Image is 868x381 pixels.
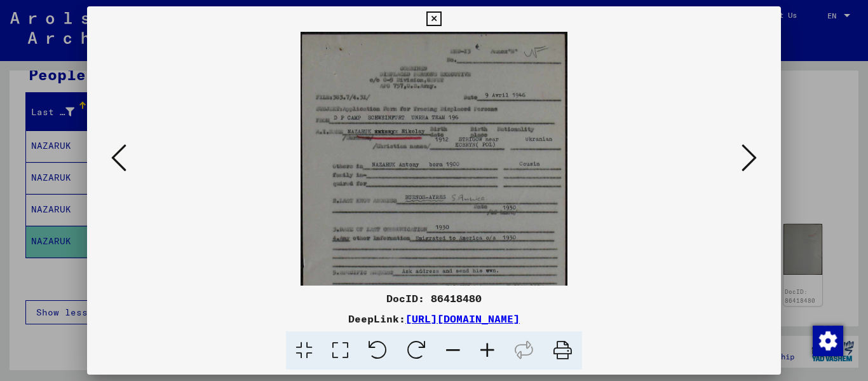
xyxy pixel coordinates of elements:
div: DocID: 86418480 [87,291,782,306]
img: Zustimmung ändern [813,326,843,356]
img: 001.jpg [301,32,567,381]
div: Zustimmung ändern [812,325,843,356]
div: DeepLink: [87,311,782,326]
a: [URL][DOMAIN_NAME] [405,312,520,325]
